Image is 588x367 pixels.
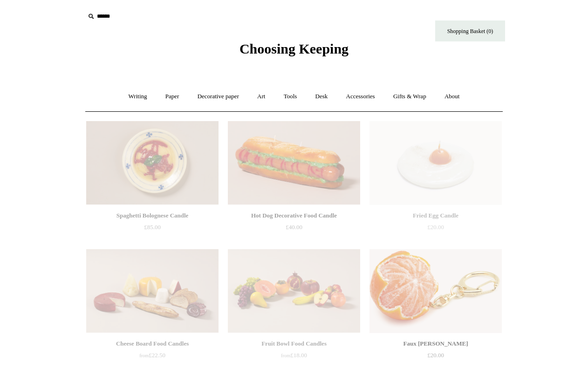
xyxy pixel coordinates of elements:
[385,84,435,109] a: Gifts & Wrap
[228,249,360,333] img: Fruit Bowl Food Candles
[369,210,502,248] a: Fried Egg Candle £20.00
[338,84,383,109] a: Accessories
[86,249,219,333] img: Cheese Board Food Candles
[228,210,360,248] a: Hot Dog Decorative Food Candle £40.00
[144,224,161,231] span: £85.00
[436,84,468,109] a: About
[228,249,360,333] a: Fruit Bowl Food Candles Fruit Bowl Food Candles
[139,352,165,359] span: £22.50
[228,121,360,205] img: Hot Dog Decorative Food Candle
[372,338,499,349] div: Faux [PERSON_NAME]
[286,224,302,231] span: £40.00
[369,249,502,333] a: Faux Clementine Keyring Faux Clementine Keyring
[139,353,149,358] span: from
[89,338,216,349] div: Cheese Board Food Candles
[230,210,358,221] div: Hot Dog Decorative Food Candle
[239,41,349,56] span: Choosing Keeping
[372,210,499,221] div: Fried Egg Candle
[120,84,156,109] a: Writing
[427,352,444,359] span: £20.00
[275,84,306,109] a: Tools
[86,121,219,205] img: Spaghetti Bolognese Candle
[86,210,219,248] a: Spaghetti Bolognese Candle £85.00
[369,249,502,333] img: Faux Clementine Keyring
[86,121,219,205] a: Spaghetti Bolognese Candle Spaghetti Bolognese Candle
[307,84,336,109] a: Desk
[89,210,216,221] div: Spaghetti Bolognese Candle
[369,121,502,205] a: Fried Egg Candle Fried Egg Candle
[157,84,188,109] a: Paper
[230,338,358,349] div: Fruit Bowl Food Candles
[369,121,502,205] img: Fried Egg Candle
[281,352,307,359] span: £18.00
[189,84,247,109] a: Decorative paper
[281,353,290,358] span: from
[86,249,219,333] a: Cheese Board Food Candles Cheese Board Food Candles
[239,48,349,55] a: Choosing Keeping
[427,224,444,231] span: £20.00
[249,84,273,109] a: Art
[228,121,360,205] a: Hot Dog Decorative Food Candle Hot Dog Decorative Food Candle
[435,20,505,41] a: Shopping Basket (0)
